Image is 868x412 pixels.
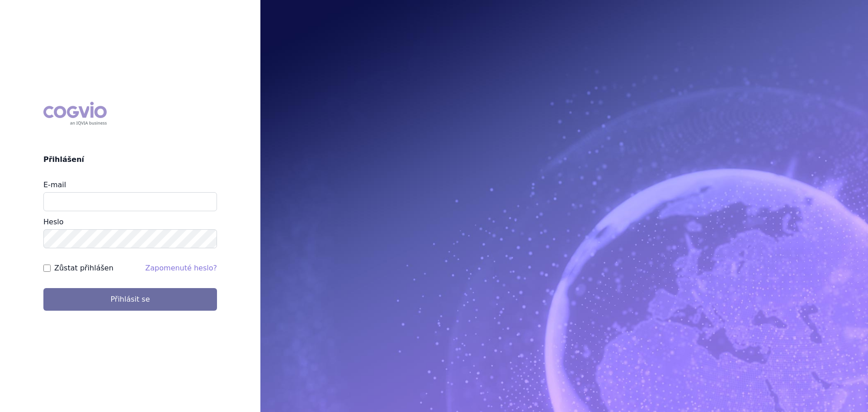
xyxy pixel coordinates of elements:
h2: Přihlášení [43,154,217,165]
div: COGVIO [43,102,107,125]
a: Zapomenuté heslo? [145,264,217,272]
button: Přihlásit se [43,288,217,311]
label: Heslo [43,218,63,226]
label: E-mail [43,180,66,189]
label: Zůstat přihlášen [54,263,113,274]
